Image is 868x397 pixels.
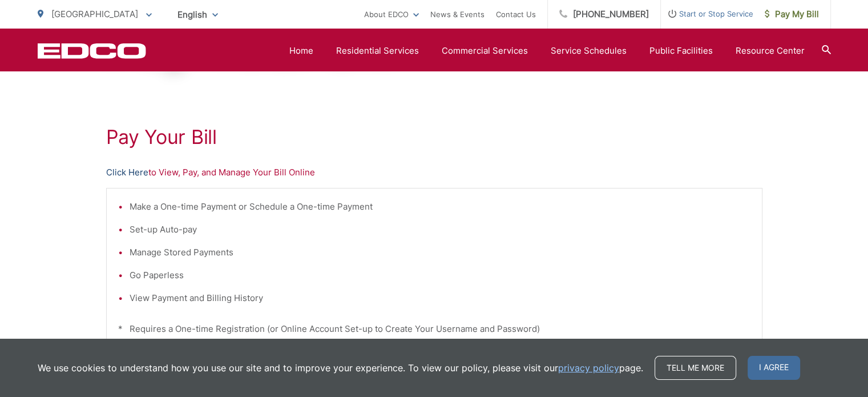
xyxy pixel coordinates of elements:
span: English [169,5,227,25]
a: Service Schedules [551,44,627,58]
a: Residential Services [336,44,419,58]
li: Set-up Auto-pay [130,223,750,236]
span: I agree [748,356,800,380]
a: EDCD logo. Return to the homepage. [38,43,146,59]
a: Click Here [106,166,148,179]
li: Make a One-time Payment or Schedule a One-time Payment [130,200,750,214]
a: Home [289,44,313,58]
a: About EDCO [364,7,419,21]
a: News & Events [430,7,485,21]
a: Tell me more [655,356,736,380]
span: [GEOGRAPHIC_DATA] [51,9,138,19]
li: Go Paperless [130,268,750,282]
p: * Requires a One-time Registration (or Online Account Set-up to Create Your Username and Password) [118,322,750,336]
a: Commercial Services [442,44,528,58]
li: View Payment and Billing History [130,291,750,305]
p: to View, Pay, and Manage Your Bill Online [106,166,762,179]
a: privacy policy [558,361,619,375]
li: Manage Stored Payments [130,246,750,259]
span: Pay My Bill [765,7,819,21]
a: Contact Us [496,7,536,21]
a: Public Facilities [649,44,713,58]
a: Resource Center [736,44,805,58]
h1: Pay Your Bill [106,126,762,149]
p: We use cookies to understand how you use our site and to improve your experience. To view our pol... [38,361,643,375]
